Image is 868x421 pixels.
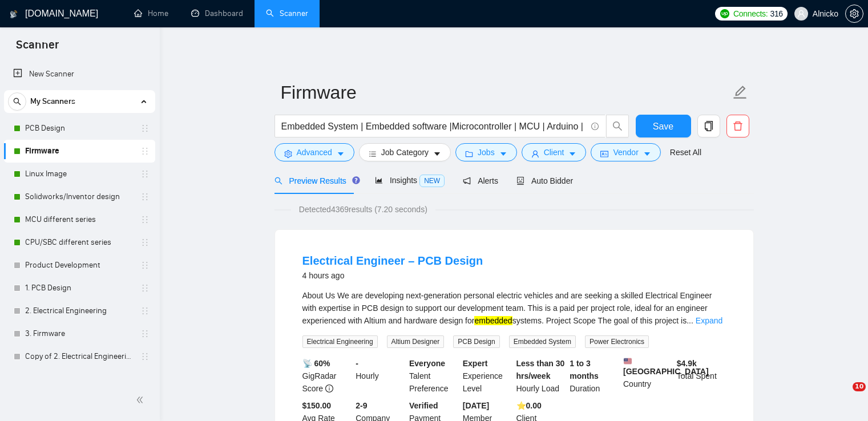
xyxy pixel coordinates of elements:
[463,401,489,410] b: [DATE]
[623,357,709,376] b: [GEOGRAPHIC_DATA]
[136,394,147,406] span: double-left
[25,185,134,208] a: Solidworks/Inventor design
[281,119,586,133] input: Search Freelance Jobs...
[853,382,866,391] span: 10
[829,382,857,410] iframe: Intercom live chat
[585,335,649,348] span: Power Electronics
[25,163,134,185] a: Linux Image
[465,149,473,158] span: folder
[375,176,383,184] span: area-chart
[191,9,243,18] a: dashboardDashboard
[134,9,168,18] a: homeHome
[453,335,499,348] span: PCB Design
[302,359,330,368] b: 📡 60%
[25,117,134,140] a: PCB Design
[499,149,507,158] span: caret-down
[274,176,357,185] span: Preview Results
[140,261,150,270] span: holder
[621,357,675,395] div: Country
[770,7,782,20] span: 316
[733,85,748,100] span: edit
[140,192,150,201] span: holder
[13,63,146,86] a: New Scanner
[624,357,632,365] img: 🇺🇸
[846,9,863,18] span: setting
[10,5,18,23] img: logo
[433,149,441,158] span: caret-down
[509,335,576,348] span: Embedded System
[670,146,701,159] a: Reset All
[302,401,332,410] b: $150.00
[516,359,565,380] b: Less than 30 hrs/week
[337,149,345,158] span: caret-down
[353,357,407,395] div: Hourly
[351,175,361,185] div: Tooltip anchor
[409,359,445,368] b: Everyone
[140,306,150,315] span: holder
[697,115,720,137] button: copy
[733,7,768,20] span: Connects:
[797,10,805,18] span: user
[409,401,438,410] b: Verified
[461,357,514,395] div: Experience Level
[4,63,155,86] li: New Scanner
[302,269,483,282] div: 4 hours ago
[8,92,26,111] button: search
[607,121,628,131] span: search
[463,177,471,185] span: notification
[25,140,134,163] a: Firmware
[281,78,730,107] input: Scanner name...
[140,124,150,133] span: holder
[845,5,863,23] button: setting
[726,115,749,137] button: delete
[531,149,539,158] span: user
[677,359,697,368] b: $ 4.9k
[140,329,150,338] span: holder
[25,322,134,345] a: 3. Firmware
[140,215,150,224] span: holder
[25,345,134,368] a: Copy of 2. Electrical Engineering
[727,121,749,131] span: delete
[381,146,429,159] span: Job Category
[600,149,608,158] span: idcard
[297,146,332,159] span: Advanced
[514,357,568,395] div: Hourly Load
[675,357,728,395] div: Total Spent
[568,149,576,158] span: caret-down
[544,146,564,159] span: Client
[25,208,134,231] a: MCU different series
[7,37,68,60] span: Scanner
[140,238,150,247] span: holder
[4,90,155,368] li: My Scanners
[613,146,638,159] span: Vendor
[274,143,354,161] button: settingAdvancedcaret-down
[845,9,863,18] a: setting
[356,401,367,410] b: 2-9
[687,316,693,325] span: ...
[516,177,524,185] span: robot
[478,146,495,159] span: Jobs
[140,147,150,156] span: holder
[140,352,150,361] span: holder
[463,176,498,185] span: Alerts
[284,149,292,158] span: setting
[720,9,729,18] img: upwork-logo.png
[325,384,333,392] span: info-circle
[274,177,282,185] span: search
[359,143,451,161] button: barsJob Categorycaret-down
[369,149,377,158] span: bars
[516,176,573,185] span: Auto Bidder
[696,316,722,325] a: Expand
[516,401,542,410] b: ⭐️ 0.00
[302,289,726,327] div: About Us We are developing next-generation personal electric vehicles and are seeking a skilled E...
[591,143,660,161] button: idcardVendorcaret-down
[653,119,673,133] span: Save
[300,357,354,395] div: GigRadar Score
[606,115,629,137] button: search
[636,115,691,137] button: Save
[387,335,445,348] span: Altium Designer
[291,203,435,216] span: Detected 4369 results (7.20 seconds)
[375,176,445,185] span: Insights
[25,299,134,322] a: 2. Electrical Engineering
[356,359,358,368] b: -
